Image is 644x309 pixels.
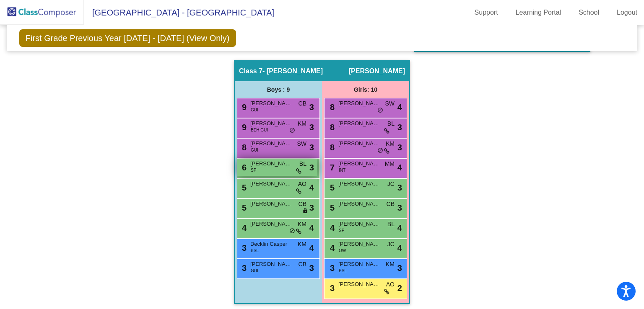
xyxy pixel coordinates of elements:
span: KM [298,240,306,249]
span: [PERSON_NAME] [250,160,292,168]
span: CB [387,200,395,209]
span: OW [339,247,346,254]
span: 3 [309,201,314,214]
span: 3 [397,181,402,194]
span: 3 [309,101,314,113]
span: [PERSON_NAME] [PERSON_NAME] [338,220,380,228]
a: Logout [610,6,644,19]
span: KM [386,260,395,269]
div: Girls: 10 [322,81,409,98]
span: First Grade Previous Year [DATE] - [DATE] (View Only) [19,29,236,47]
span: BL [387,119,395,128]
span: do_not_disturb_alt [289,228,295,234]
span: SP [339,227,344,234]
span: 3 [397,262,402,274]
span: 8 [328,123,335,132]
span: 4 [309,242,314,254]
span: [PERSON_NAME] [250,220,292,228]
a: Learning Portal [509,6,568,19]
span: AO [298,180,306,188]
span: 5 [328,183,335,192]
span: INT [339,167,345,173]
span: JC [387,180,395,188]
span: 4 [397,101,402,113]
span: 3 [397,121,402,134]
span: [PERSON_NAME] [338,200,380,208]
span: 4 [397,242,402,254]
span: 4 [328,223,335,232]
a: Support [468,6,505,19]
span: [PERSON_NAME] [338,180,380,188]
span: [PERSON_NAME] [250,119,292,128]
span: 3 [397,201,402,214]
span: [PERSON_NAME] [338,119,380,128]
span: [GEOGRAPHIC_DATA] - [GEOGRAPHIC_DATA] [84,6,274,19]
span: - [PERSON_NAME] [262,67,323,75]
span: lock [302,208,308,214]
span: 3 [328,283,335,293]
span: 4 [397,221,402,234]
span: 8 [328,103,335,112]
span: [PERSON_NAME] [250,99,292,108]
span: 4 [309,221,314,234]
span: CB [299,260,306,269]
span: 3 [328,263,335,273]
span: CB [299,200,306,209]
span: MM [385,160,395,168]
span: 3 [309,262,314,274]
span: 3 [397,141,402,154]
span: 9 [240,103,247,112]
span: SP [251,167,256,173]
span: JC [387,240,395,249]
div: Boys : 9 [235,81,322,98]
span: CB [299,99,306,108]
span: 4 [328,243,335,252]
span: do_not_disturb_alt [377,147,383,154]
a: School [572,6,606,19]
span: [PERSON_NAME] [338,99,380,108]
span: 7 [328,163,335,172]
span: GUI [251,147,258,153]
span: BL [299,160,306,168]
span: do_not_disturb_alt [289,127,295,134]
span: [PERSON_NAME] [338,139,380,148]
span: 3 [309,161,314,174]
span: do_not_disturb_alt [377,107,383,114]
span: Class 7 [239,67,262,75]
span: SW [385,99,395,108]
span: 3 [309,121,314,134]
span: [PERSON_NAME] [338,260,380,268]
span: SW [297,139,306,148]
span: 4 [240,223,247,232]
span: BSL [339,268,347,274]
span: 3 [309,141,314,154]
span: 2 [397,282,402,294]
span: [PERSON_NAME] [250,139,292,148]
span: [PERSON_NAME] [250,200,292,208]
span: GUI [251,107,258,113]
span: [PERSON_NAME] [250,180,292,188]
span: [PERSON_NAME] [349,67,405,75]
span: AO [386,280,395,289]
span: [PERSON_NAME] [338,160,380,168]
span: 3 [240,263,247,273]
span: BL [387,220,395,229]
span: 5 [240,183,247,192]
span: KM [298,119,306,128]
span: 4 [309,181,314,194]
span: BEH GUI [251,127,268,133]
span: 5 [328,203,335,212]
span: Decklin Casper [250,240,292,248]
span: KM [298,220,306,229]
span: GUI [251,268,258,274]
span: 5 [240,203,247,212]
span: 8 [328,143,335,152]
span: [PERSON_NAME] [338,280,380,288]
span: 4 [397,161,402,174]
span: KM [386,139,395,148]
span: 3 [240,243,247,252]
span: [PERSON_NAME] [338,240,380,248]
span: 8 [240,143,247,152]
span: [PERSON_NAME] [250,260,292,268]
span: 6 [240,163,247,172]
